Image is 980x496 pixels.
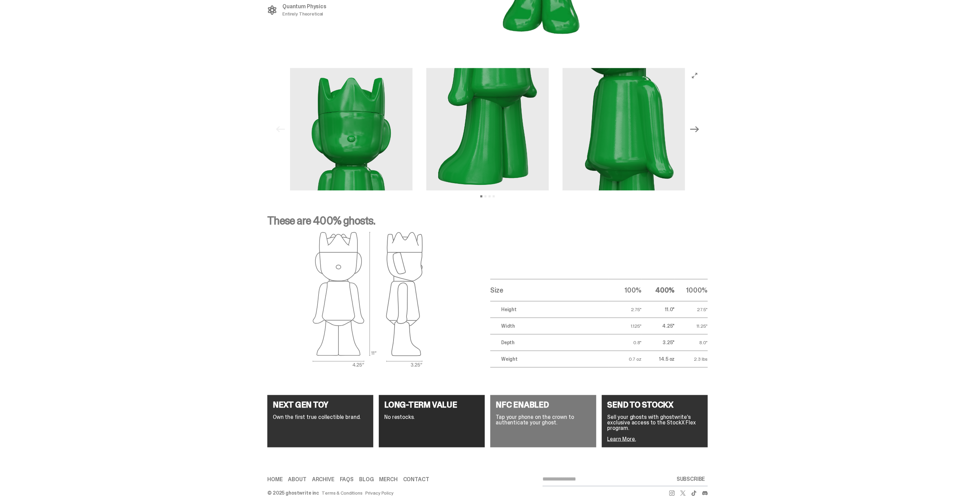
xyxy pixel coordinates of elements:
[562,68,685,190] img: Schrodinger_Green_Media_Gallery_3.png
[426,68,549,190] img: Schrodinger_Green_Media_Gallery_2.png
[488,195,491,197] button: View slide 3
[490,351,609,367] td: Weight
[480,195,482,197] button: View slide 1
[490,334,609,351] td: Depth
[267,490,319,495] div: © 2025 ghostwrite inc
[496,400,591,409] h4: NFC ENABLED
[607,400,702,409] h4: SEND TO STOCKX
[642,334,675,351] td: 3.25"
[379,476,397,482] a: Merch
[490,279,609,301] th: Size
[365,490,394,495] a: Privacy Policy
[496,414,591,425] p: Tap your phone on the crown to authenticate your ghost.
[642,351,675,367] td: 14.5 oz
[642,318,675,334] td: 4.25"
[609,334,642,351] td: 0.8"
[674,472,708,486] button: SUBSCRIBE
[609,318,642,334] td: 1.125"
[609,351,642,367] td: 0.7 oz
[322,490,362,495] a: Terms & Conditions
[675,351,708,367] td: 2.3 lbs
[490,318,609,334] td: Width
[675,334,708,351] td: 8.0"
[312,476,334,482] a: Archive
[359,476,374,482] a: Blog
[675,279,708,301] th: 1000%
[642,279,675,301] th: 400%
[675,318,708,334] td: 11.25"
[675,301,708,318] td: 27.5"
[609,301,642,318] td: 2.75"
[313,232,423,367] img: ghost outlines spec
[267,476,282,482] a: Home
[690,71,699,80] button: View full-screen
[282,11,326,16] p: Entirely Theoretical
[490,301,609,318] td: Height
[384,400,479,409] h4: LONG-TERM VALUE
[687,122,702,137] button: Next
[340,476,353,482] a: FAQs
[642,301,675,318] td: 11.0"
[609,279,642,301] th: 100%
[403,476,429,482] a: Contact
[282,4,326,9] p: Quantum Physics
[607,435,636,442] a: Learn More.
[290,68,412,190] img: Schrodinger_Green_Media_Gallery_1.png
[288,476,306,482] a: About
[273,400,368,409] h4: NEXT GEN TOY
[493,195,495,197] button: View slide 4
[607,414,702,431] p: Sell your ghosts with ghostwrite’s exclusive access to the StockX Flex program.
[273,414,368,420] p: Own the first true collectible brand.
[484,195,486,197] button: View slide 2
[267,215,708,232] p: These are 400% ghosts.
[384,414,479,420] p: No restocks.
